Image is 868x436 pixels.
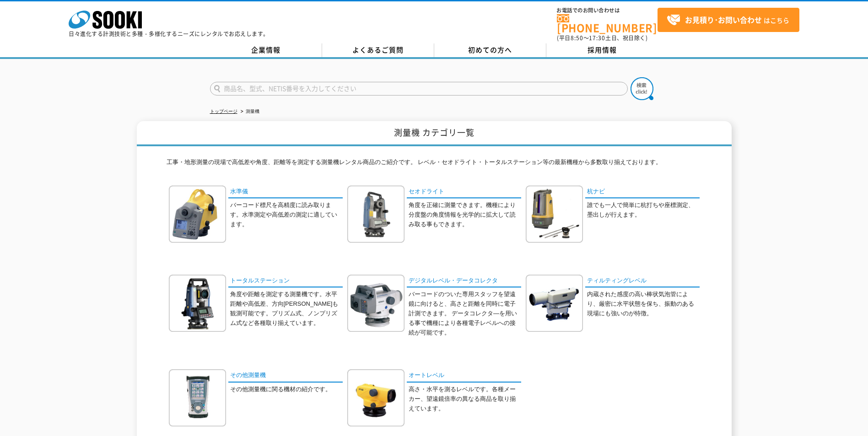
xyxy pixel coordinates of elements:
a: その他測量機 [228,369,343,383]
a: 企業情報 [210,43,322,57]
a: トップページ [210,109,237,114]
img: 水準儀 [169,186,226,243]
a: デジタルレベル・データコレクタ [407,275,521,288]
p: 誰でも一人で簡単に杭打ちや座標測定、墨出しが行えます。 [587,201,700,220]
h1: 測量機 カテゴリ一覧 [137,121,732,146]
img: btn_search.png [631,77,653,100]
p: 内蔵された感度の高い棒状気泡管により、厳密に水平状態を保ち、振動のある現場にも強いのが特徴。 [587,290,700,318]
a: 採用情報 [546,43,658,57]
img: その他測量機 [169,369,226,426]
p: 高さ・水平を測るレベルです。各種メーカー、望遠鏡倍率の異なる商品を取り揃えています。 [409,385,521,413]
a: オートレベル [407,369,521,383]
p: バーコードのついた専用スタッフを望遠鏡に向けると、高さと距離を同時に電子計測できます。 データコレクタ―を用いる事で機種により各種電子レベルへの接続が可能です。 [409,290,521,337]
a: ティルティングレベル [585,275,700,288]
p: 日々進化する計測技術と多種・多様化するニーズにレンタルでお応えします。 [69,31,269,37]
span: お電話でのお問い合わせは [557,8,658,13]
input: 商品名、型式、NETIS番号を入力してください [210,82,628,96]
p: 角度や距離を測定する測量機です。水平距離や高低差、方向[PERSON_NAME]も観測可能です。プリズム式、ノンプリズム式など各種取り揃えています。 [230,290,343,328]
span: (平日 ～ 土日、祝日除く) [557,34,647,42]
p: バーコード標尺を高精度に読み取ります。水準測定や高低差の測定に適しています。 [230,201,343,229]
a: 杭ナビ [585,186,700,199]
li: 測量機 [239,107,259,117]
a: トータルステーション [228,275,343,288]
img: ティルティングレベル [526,275,583,332]
img: デジタルレベル・データコレクタ [347,275,404,332]
p: 工事・地形測量の現場で高低差や角度、距離等を測定する測量機レンタル商品のご紹介です。 レベル・セオドライト・トータルステーション等の最新機種から多数取り揃えております。 [167,158,702,172]
a: [PHONE_NUMBER] [557,14,658,33]
strong: お見積り･お問い合わせ [685,14,762,25]
a: お見積り･お問い合わせはこちら [658,8,799,32]
span: 8:50 [571,34,583,42]
span: 初めての方へ [468,45,512,55]
img: トータルステーション [169,275,226,332]
a: セオドライト [407,186,521,199]
img: オートレベル [347,369,404,426]
p: その他測量機に関る機材の紹介です。 [230,385,343,394]
a: よくあるご質問 [322,43,434,57]
img: 杭ナビ [526,186,583,243]
span: 17:30 [589,34,605,42]
a: 水準儀 [228,186,343,199]
p: 角度を正確に測量できます。機種により分度盤の角度情報を光学的に拡大して読み取る事もできます。 [409,201,521,229]
a: 初めての方へ [434,43,546,57]
img: セオドライト [347,186,404,243]
span: はこちら [667,13,789,27]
